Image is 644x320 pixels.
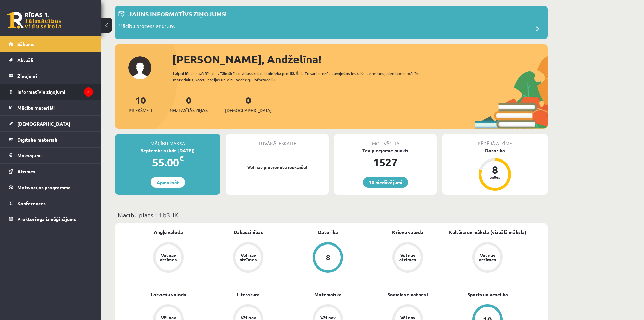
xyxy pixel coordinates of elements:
a: Maksājumi [9,148,93,163]
div: Pēdējā atzīme [442,134,548,147]
div: Datorika [442,147,548,154]
a: Vēl nav atzīmes [368,242,448,274]
a: Sākums [9,36,93,52]
a: Literatūra [237,291,260,298]
a: Rīgas 1. Tālmācības vidusskola [7,12,62,29]
span: Aktuāli [17,57,33,63]
a: Atzīmes [9,164,93,179]
span: € [179,153,184,163]
p: Jauns informatīvs ziņojums! [128,9,227,18]
a: Konferences [9,195,93,211]
div: Vēl nav atzīmes [159,253,178,262]
a: Matemātika [314,291,342,298]
div: Tev pieejamie punkti [334,147,437,154]
a: Informatīvie ziņojumi3 [9,84,93,100]
a: 10 piedāvājumi [363,177,408,188]
p: Mācību plāns 11.b3 JK [118,210,545,219]
span: Atzīmes [17,168,35,174]
a: Kultūra un māksla (vizuālā māksla) [449,229,526,236]
div: Vēl nav atzīmes [398,253,417,262]
span: Mācību materiāli [17,105,55,111]
div: 8 [326,254,330,261]
div: Vēl nav atzīmes [478,253,497,262]
div: Laipni lūgts savā Rīgas 1. Tālmācības vidusskolas skolnieka profilā. Šeit Tu vari redzēt tuvojošo... [173,70,433,83]
span: Motivācijas programma [17,184,71,190]
span: Konferences [17,200,46,206]
div: Tuvākā ieskaite [226,134,329,147]
a: Sociālās zinātnes I [387,291,428,298]
legend: Informatīvie ziņojumi [17,84,93,100]
span: Neizlasītās ziņas [170,107,208,114]
div: [PERSON_NAME], Andželīna! [172,51,548,67]
span: [DEMOGRAPHIC_DATA] [225,107,272,114]
legend: Ziņojumi [17,68,93,84]
div: 8 [485,164,505,175]
a: Vēl nav atzīmes [128,242,208,274]
div: Vēl nav atzīmes [239,253,258,262]
a: Mācību materiāli [9,100,93,115]
span: Proktoringa izmēģinājums [17,216,76,222]
a: 10Priekšmeti [129,94,152,114]
p: Mācību process ar 01.09. [118,22,175,32]
a: Datorika [318,229,338,236]
p: Vēl nav pievienotu ieskaišu! [229,164,325,171]
a: Vēl nav atzīmes [448,242,527,274]
a: 8 [288,242,368,274]
a: Latviešu valoda [151,291,186,298]
a: Motivācijas programma [9,179,93,195]
a: 0Neizlasītās ziņas [170,94,208,114]
div: Motivācija [334,134,437,147]
span: Priekšmeti [129,107,152,114]
span: [DEMOGRAPHIC_DATA] [17,121,70,127]
a: Angļu valoda [154,229,183,236]
div: balles [485,175,505,179]
a: Datorika 8 balles [442,147,548,192]
legend: Maksājumi [17,148,93,163]
a: Proktoringa izmēģinājums [9,211,93,227]
a: 0[DEMOGRAPHIC_DATA] [225,94,272,114]
div: 1527 [334,154,437,170]
div: 55.00 [115,154,220,170]
a: Vēl nav atzīmes [208,242,288,274]
i: 3 [84,87,93,97]
a: Krievu valoda [392,229,423,236]
a: Jauns informatīvs ziņojums! Mācību process ar 01.09. [118,9,544,36]
a: Ziņojumi [9,68,93,84]
a: Sports un veselība [467,291,508,298]
span: Sākums [17,41,34,47]
div: Septembris (līdz [DATE]) [115,147,220,154]
a: Apmaksāt [151,177,185,188]
span: Digitālie materiāli [17,136,57,143]
a: Aktuāli [9,52,93,68]
div: Mācību maksa [115,134,220,147]
a: Digitālie materiāli [9,132,93,147]
a: Dabaszinības [234,229,263,236]
a: [DEMOGRAPHIC_DATA] [9,116,93,131]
